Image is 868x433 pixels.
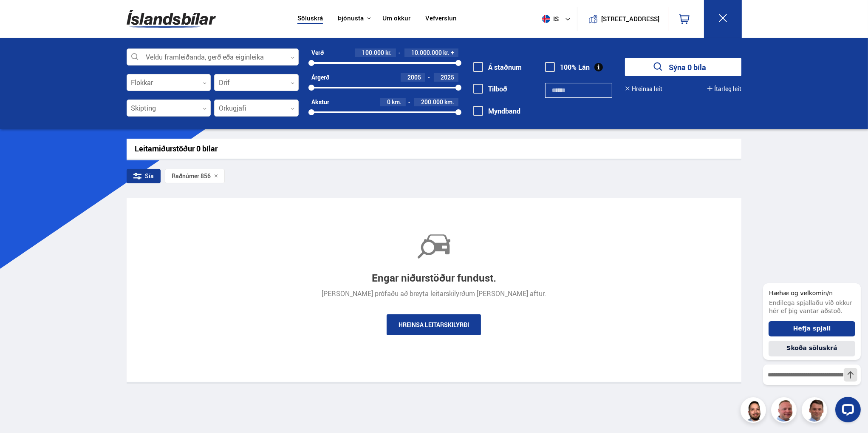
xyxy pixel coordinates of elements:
div: Sía [127,169,161,183]
button: Sýna 0 bíla [625,58,741,76]
a: Vefverslun [425,14,457,23]
a: Hreinsa leitarskilyrði [387,314,481,335]
div: [PERSON_NAME] prófaðu að breyta leitarskilyrðum [PERSON_NAME] aftur. [322,290,546,297]
img: G0Ugv5HjCgRt.svg [127,5,216,33]
span: Raðnúmer 856 [172,173,211,179]
div: Verð [311,49,324,56]
span: 2025 [441,73,454,81]
span: 0 [387,98,390,106]
div: Leitarniðurstöður 0 bílar [135,144,733,153]
span: km. [392,99,401,105]
div: Engar niðurstöður fundust. [372,272,496,284]
span: kr. [385,49,392,56]
a: [STREET_ADDRESS] [582,7,664,31]
span: + [451,49,454,56]
span: is [539,15,560,23]
button: Ítarleg leit [707,85,741,92]
button: is [539,6,577,31]
label: 100% Lán [545,63,590,71]
label: Myndband [473,107,520,115]
span: 2005 [407,73,421,81]
a: Söluskrá [297,14,323,23]
iframe: LiveChat chat widget [756,268,864,429]
div: Akstur [311,99,329,105]
label: Tilboð [473,85,507,93]
div: Árgerð [311,74,329,81]
img: nhp88E3Fdnt1Opn2.png [742,399,767,424]
a: Um okkur [382,14,410,23]
span: 100.000 [362,48,384,57]
span: 200.000 [421,98,443,106]
span: 10.000.000 [411,48,442,57]
button: [STREET_ADDRESS] [605,15,656,23]
button: Hreinsa leit [625,85,662,92]
button: Þjónusta [338,14,364,23]
span: kr. [443,49,450,56]
img: svg+xml;base64,PHN2ZyB4bWxucz0iaHR0cDovL3d3dy53My5vcmcvMjAwMC9zdmciIHdpZHRoPSI1MTIiIGhlaWdodD0iNT... [542,15,550,23]
span: km. [444,99,454,105]
label: Á staðnum [473,63,522,71]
